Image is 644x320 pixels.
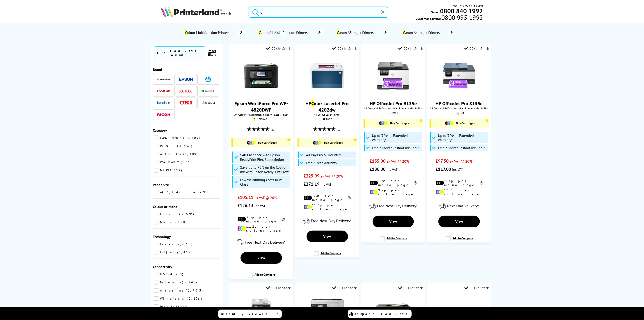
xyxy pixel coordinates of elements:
span: £155.00 [369,158,385,164]
input: A3 790 [187,190,191,194]
span: 4,300 [169,272,184,276]
span: Lowest Running Costs in its Class [240,178,289,187]
span: ex VAT @ 20% [450,159,472,164]
input: CONSUMABLE 11,403 [154,135,158,140]
img: Printerland [157,78,170,80]
span: 3,334 [165,190,181,194]
span: Free 3 Year Warranty [306,161,337,165]
input: Inkjet 1,458 [154,250,158,255]
div: 40Q47B [431,111,488,114]
span: Technology [153,234,171,239]
span: Buy Cartridges [324,141,343,145]
a: HP OfficeJet Pro 9135e [370,100,417,107]
img: Cartridges [445,121,454,125]
div: modal_delivery [298,215,357,227]
span: ex VAT @ 20% [387,159,409,164]
li: 3.9p per mono page [237,215,285,223]
img: HP [205,77,211,82]
span: inc VAT [254,203,266,208]
span: inc VAT [321,182,332,187]
span: A4 Colour Multifunction Inkjet Printer with HP Plus [364,107,423,110]
span: Save up to 70% on the Cost of Ink with Epson ReadyPrint Flex* [240,165,289,174]
span: anon A4 Multifunction Printers [258,30,309,35]
img: Epson-WF-4820-Front-RP-Small.jpg [244,59,278,93]
input: Search product or brand [249,7,388,18]
input: Parallel 248 [154,304,158,309]
span: A3 [192,190,197,194]
span: £126.13 [237,203,253,208]
span: inc VAT [387,167,398,172]
a: Buy Cartridges [301,141,355,145]
span: Buy Cartridges [456,121,475,125]
div: 4RA88F [299,117,356,121]
span: Colour [159,212,179,216]
div: 11CJ06401 [233,117,290,121]
span: £271.19 [303,181,319,187]
a: Compare Products [348,310,412,318]
span: CONSUMABLE [159,136,183,140]
span: A4 [159,190,164,194]
div: modal_delivery [231,236,291,249]
li: 12.6p per colour page [435,188,483,196]
span: View [323,234,331,239]
span: Up to 3 Years Extended Warranty* [372,133,421,142]
mark: C [403,30,405,35]
span: Recently Viewed (5) [221,312,281,316]
img: Brother [157,101,170,104]
img: OKI [179,101,193,105]
li: 4.4p per mono page [435,179,483,187]
span: Buy Cartridges [390,121,409,125]
input: Colour 3,693 [154,212,158,216]
span: Up to 3 Years Extended Warranty* [438,133,487,142]
span: 18,638 [157,51,168,55]
span: £105.11 [237,194,253,200]
span: Airprint [159,288,186,292]
a: Buy Cartridges [235,141,289,145]
div: 99+ In Stock [398,46,423,51]
a: HP OfficeJet Pro 8135e [436,100,483,107]
span: (12) [337,125,341,134]
li: 11.1p per colour page [303,203,351,211]
span: 2,637 [176,242,194,246]
mark: C [337,30,339,35]
span: 728 [176,220,187,224]
span: Sales: [431,10,440,14]
div: 99+ In Stock [266,286,291,290]
input: USB 4,300 [154,272,158,276]
span: Compare Products [355,312,410,316]
a: Buy Cartridges [367,121,421,125]
img: Ricoh [157,113,170,116]
a: 0800 840 1992 [440,9,483,13]
input: Network 3,440 [154,280,158,285]
img: Cartridges [247,141,256,145]
span: View [455,219,463,224]
span: A4 Colour Multifunction Inkjet Wireless Printer [231,113,291,116]
li: 1.8p per mono page [303,194,351,202]
span: £97.50 [435,158,449,164]
b: 0800 840 1992 [440,7,483,15]
div: 99+ In Stock [266,46,291,51]
span: Paper Size [153,182,169,187]
input: Wireless 2,106 [154,296,158,301]
img: hp-8135e-front-new-small.jpg [442,59,476,93]
a: Canon A3 Inkjet Printers [337,29,389,36]
a: Printerland Logo [161,7,243,18]
span: £117.00 [435,166,451,172]
span: £186.00 [369,166,385,172]
span: Buy Cartridges [258,141,277,145]
label: Add to Compare [446,236,473,245]
span: 40 Day Buy & Try Offer* [306,153,341,157]
input: Airprint 2,773 [154,288,158,293]
span: 1,409 [183,152,198,156]
input: Laser 2,637 [154,242,158,246]
span: Free Next Day Delivery* [245,240,285,245]
span: View [257,256,265,260]
img: Xerox [179,89,193,93]
span: Customer Service: [416,15,483,21]
span: Category [153,128,167,133]
li: 1.9p per mono page [369,179,417,187]
span: Free Next Day Delivery* [311,218,351,223]
span: MEDIA [159,168,171,172]
span: £225.99 [303,173,319,179]
img: Cartridges [313,141,322,145]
